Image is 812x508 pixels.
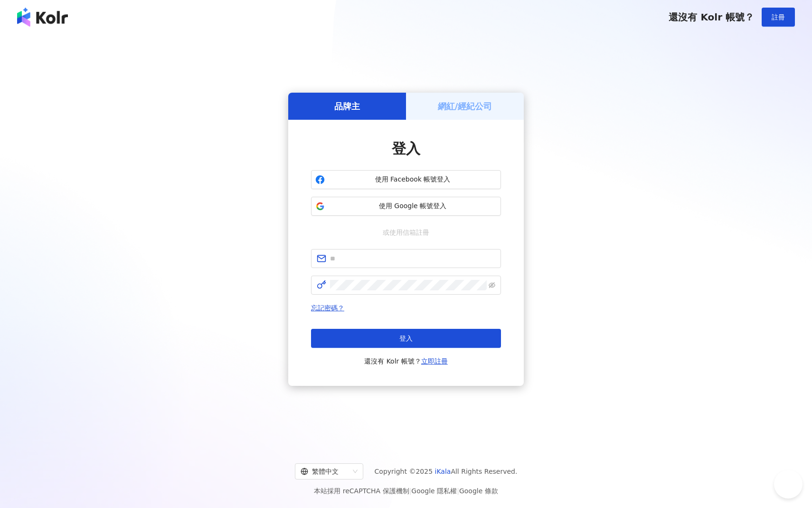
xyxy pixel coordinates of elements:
[17,8,68,27] img: logo
[421,357,448,365] a: 立即註冊
[392,140,420,157] span: 登入
[772,13,785,21] span: 註冊
[329,201,497,211] span: 使用 Google 帳號登入
[457,487,459,495] span: |
[311,304,344,312] a: 忘記密碼？
[375,466,518,477] span: Copyright © 2025 All Rights Reserved.
[438,100,492,112] h5: 網紅/經紀公司
[311,329,501,348] button: 登入
[489,282,495,288] span: eye-invisible
[411,487,457,495] a: Google 隱私權
[459,487,498,495] a: Google 條款
[774,470,803,498] iframe: Help Scout Beacon - Open
[409,487,412,495] span: |
[376,227,436,238] span: 或使用信箱註冊
[314,485,498,497] span: 本站採用 reCAPTCHA 保護機制
[311,170,501,189] button: 使用 Facebook 帳號登入
[329,175,497,184] span: 使用 Facebook 帳號登入
[301,464,349,479] div: 繁體中文
[399,335,413,342] span: 登入
[435,468,451,475] a: iKala
[762,8,795,27] button: 註冊
[669,11,754,23] span: 還沒有 Kolr 帳號？
[311,197,501,216] button: 使用 Google 帳號登入
[364,355,448,367] span: 還沒有 Kolr 帳號？
[334,100,360,112] h5: 品牌主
